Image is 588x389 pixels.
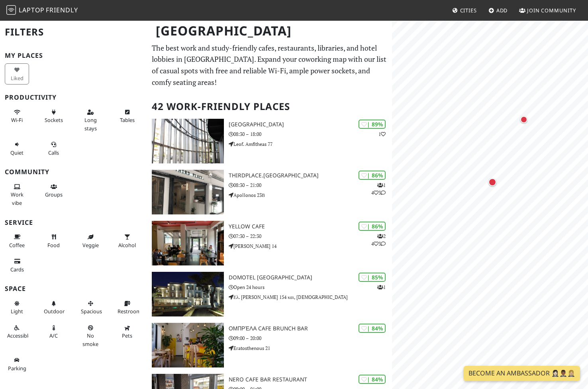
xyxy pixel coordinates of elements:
button: Groups [41,180,66,201]
div: | 86% [359,222,386,231]
h3: Thirdplace.[GEOGRAPHIC_DATA] [229,172,392,179]
button: Outdoor [41,297,66,318]
button: Restroom [115,297,139,318]
span: Stable Wi-Fi [11,116,23,124]
button: Coffee [5,230,29,251]
a: Thirdplace.Athens | 86% 143 Thirdplace.[GEOGRAPHIC_DATA] 08:30 – 21:00 Apollonos 23Β [147,170,392,214]
span: Group tables [45,191,63,198]
div: Map marker [487,177,498,188]
button: Cards [5,255,29,276]
button: Long stays [78,106,103,135]
span: Pet friendly [122,332,132,339]
p: Apollonos 23Β [229,191,392,199]
span: Restroom [118,308,141,315]
span: Friendly [46,6,78,14]
button: Spacious [78,297,103,318]
p: Eratosthenous 21 [229,344,392,352]
h3: [GEOGRAPHIC_DATA] [229,121,392,128]
p: [PERSON_NAME] 14 [229,242,392,250]
span: Long stays [84,116,97,132]
img: Yellow Cafe [152,221,224,265]
button: Alcohol [115,230,139,251]
button: Light [5,297,29,318]
span: Air conditioned [49,332,58,339]
div: | 84% [359,324,386,333]
div: Map marker [519,114,529,125]
button: Food [41,230,66,251]
a: Cities [449,3,480,18]
a: Ομπρέλα Cafe Brunch Bar | 84% Ομπρέλα Cafe Brunch Bar 09:00 – 20:00 Eratosthenous 21 [147,323,392,367]
img: LaptopFriendly [6,5,16,15]
button: Work vibe [5,180,29,209]
span: Join Community [527,7,576,14]
span: Veggie [82,242,99,249]
button: Pets [115,321,139,342]
span: Credit cards [10,266,24,273]
h2: 42 Work-Friendly Places [152,94,387,119]
button: No smoke [78,321,103,350]
p: The best work and study-friendly cafes, restaurants, libraries, and hotel lobbies in [GEOGRAPHIC_... [152,42,387,88]
p: 07:30 – 22:30 [229,232,392,240]
span: Food [47,242,60,249]
span: Accessible [7,332,31,339]
span: Work-friendly tables [120,116,135,124]
span: Cities [460,7,477,14]
a: LaptopFriendly LaptopFriendly [6,4,78,18]
h3: Productivity [5,94,142,101]
button: Wi-Fi [5,106,29,127]
h3: Ομπρέλα Cafe Brunch Bar [229,325,392,332]
h2: Filters [5,20,142,44]
p: 2 4 3 [371,232,386,248]
a: Yellow Cafe | 86% 243 Yellow Cafe 07:30 – 22:30 [PERSON_NAME] 14 [147,221,392,265]
img: Thirdplace.Athens [152,170,224,214]
p: 1 [377,283,386,291]
h3: Community [5,168,142,176]
p: Leof. Amfitheas 77 [229,140,392,148]
p: 08:30 – 21:00 [229,181,392,189]
img: Red Center [152,119,224,163]
span: Power sockets [45,116,63,124]
span: Add [496,7,508,14]
span: Video/audio calls [48,149,59,156]
h3: Yellow Cafe [229,223,392,230]
p: Open 24 hours [229,283,392,291]
button: A/C [41,321,66,342]
button: Sockets [41,106,66,127]
button: Calls [41,138,66,159]
a: Become an Ambassador 🤵🏻‍♀️🤵🏾‍♂️🤵🏼‍♀️ [464,366,580,381]
h3: My Places [5,52,142,59]
h3: Domotel [GEOGRAPHIC_DATA] [229,274,392,281]
span: People working [11,191,24,206]
p: Ελ. [PERSON_NAME] 154 και, [DEMOGRAPHIC_DATA] [229,293,392,301]
h3: Service [5,219,142,226]
a: Red Center | 89% 1 [GEOGRAPHIC_DATA] 08:30 – 18:00 Leof. Amfitheas 77 [147,119,392,163]
img: Ομπρέλα Cafe Brunch Bar [152,323,224,367]
span: Parking [8,365,26,372]
button: Veggie [78,230,103,251]
p: 09:00 – 20:00 [229,334,392,342]
button: Accessible [5,321,29,342]
span: Spacious [81,308,102,315]
span: Laptop [19,6,45,14]
h3: Space [5,285,142,293]
div: | 86% [359,171,386,180]
button: Quiet [5,138,29,159]
img: Domotel Kastri Hotel [152,272,224,316]
a: Domotel Kastri Hotel | 85% 1 Domotel [GEOGRAPHIC_DATA] Open 24 hours Ελ. [PERSON_NAME] 154 και, [... [147,272,392,316]
div: | 85% [359,273,386,282]
button: Tables [115,106,139,127]
button: Parking [5,354,29,375]
span: Coffee [9,242,25,249]
span: Smoke free [82,332,98,347]
a: Add [485,3,511,18]
span: Alcohol [118,242,136,249]
div: | 84% [359,375,386,384]
p: 1 4 3 [371,181,386,196]
p: 08:30 – 18:00 [229,130,392,138]
span: Quiet [10,149,24,156]
h1: [GEOGRAPHIC_DATA] [149,20,390,42]
h3: Nero Cafe Bar Restaurant [229,376,392,383]
span: Outdoor area [44,308,65,315]
a: Join Community [516,3,579,18]
div: | 89% [359,120,386,129]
